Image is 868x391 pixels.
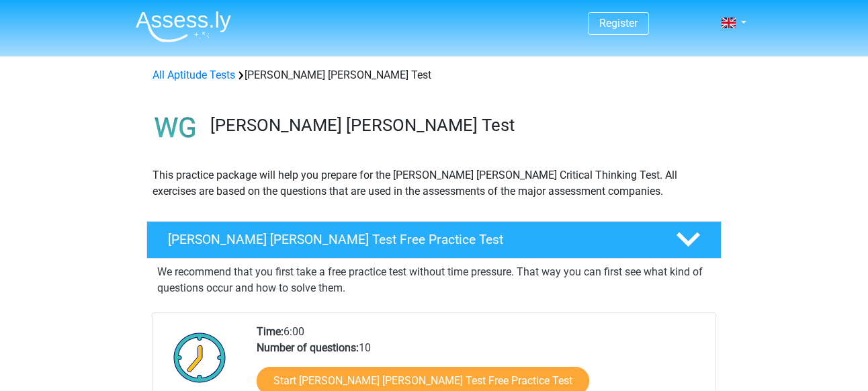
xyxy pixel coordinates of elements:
[136,11,231,42] img: Assessly
[257,325,284,338] b: Time:
[157,264,711,296] p: We recommend that you first take a free practice test without time pressure. That way you can fir...
[147,67,721,83] div: [PERSON_NAME] [PERSON_NAME] Test
[153,69,235,81] a: All Aptitude Tests
[147,99,204,157] img: watson glaser test
[153,167,715,200] p: This practice package will help you prepare for the [PERSON_NAME] [PERSON_NAME] Critical Thinking...
[166,324,234,391] img: Clock
[141,221,727,259] a: [PERSON_NAME] [PERSON_NAME] Test Free Practice Test
[168,232,654,247] h4: [PERSON_NAME] [PERSON_NAME] Test Free Practice Test
[599,17,638,30] a: Register
[257,341,359,354] b: Number of questions:
[210,115,711,136] h3: [PERSON_NAME] [PERSON_NAME] Test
